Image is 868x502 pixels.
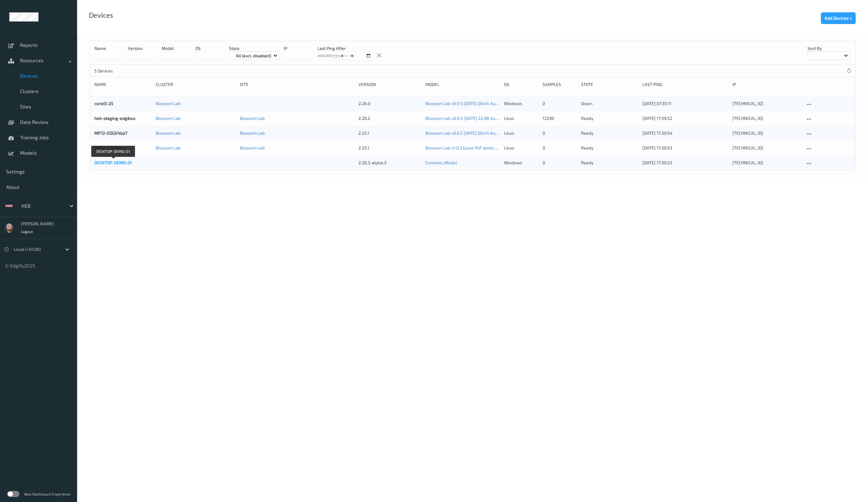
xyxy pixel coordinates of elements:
[642,130,728,136] div: [DATE] 17:39:54
[317,45,371,51] p: Last Ping After
[358,160,421,166] div: 2.26.3-alpha.3
[425,101,510,106] a: Blossom Lab v0.9.5 [DATE] 00:44 Auto Save
[808,45,851,51] p: Sort by
[425,145,557,150] a: Blossom Lab v1.0.3 [post-PoT demo training] [DATE] 14:16 Auto Save
[504,81,538,88] div: OS
[732,115,801,121] div: [TECHNICAL_ID]
[89,12,113,18] div: Devices
[581,145,638,151] p: ready
[542,81,577,88] div: Samples
[732,130,801,136] div: [TECHNICAL_ID]
[128,45,158,51] p: version
[732,100,801,107] div: [TECHNICAL_ID]
[358,81,421,88] div: version
[504,100,538,107] p: windows
[425,116,510,121] a: Blossom Lab v0.9.4 [DATE] 22:08 Auto Save
[240,130,265,136] a: Blossom Lab
[732,145,801,151] div: [TECHNICAL_ID]
[542,145,577,151] div: 0
[642,81,728,88] div: Last Ping
[504,145,538,151] p: linux
[504,160,538,166] p: windows
[94,68,141,74] p: 5 Devices
[425,160,457,165] a: Common_Model
[94,116,135,121] a: heb-staging-edgibox
[358,130,421,136] div: 2.25.1
[581,160,638,166] p: ready
[542,160,577,166] div: 0
[581,115,638,121] p: ready
[504,130,538,136] p: linux
[732,160,801,166] div: [TECHNICAL_ID]
[642,160,728,166] div: [DATE] 17:39:23
[234,53,273,59] p: All (excl. disabled)
[94,45,125,51] p: Name
[195,45,226,51] p: OS
[94,81,151,88] div: Name
[156,145,181,150] a: Blossom Lab
[358,100,421,107] div: 2.26.0
[240,116,265,121] a: Blossom Lab
[542,115,577,121] div: 12290
[358,145,421,151] div: 2.25.1
[94,145,127,150] a: MP72-EDGE6cec
[156,81,235,88] div: Cluster
[642,145,728,151] div: [DATE] 17:39:53
[162,45,192,51] p: model
[504,115,538,121] p: linux
[642,100,728,107] div: [DATE] 07:35:11
[240,81,354,88] div: Site
[94,160,132,165] a: DESKTOP-DEMO-01
[581,100,638,107] p: down
[542,130,577,136] div: 0
[425,130,510,136] a: Blossom Lab v0.9.5 [DATE] 00:44 Auto Save
[229,45,280,51] p: State
[542,100,577,107] div: 0
[94,101,113,106] a: corei3-25
[642,115,728,121] div: [DATE] 17:39:52
[425,81,500,88] div: Model
[156,130,181,136] a: Blossom Lab
[581,81,638,88] div: State
[240,145,265,150] a: Blossom Lab
[358,115,421,121] div: 2.26.2
[94,130,127,136] a: MP72-EDGE4ba7
[732,81,801,88] div: ip
[156,116,181,121] a: Blossom Lab
[156,101,181,106] a: Blossom Lab
[581,130,638,136] p: ready
[284,45,314,51] p: IP
[821,12,856,24] button: Add Devices +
